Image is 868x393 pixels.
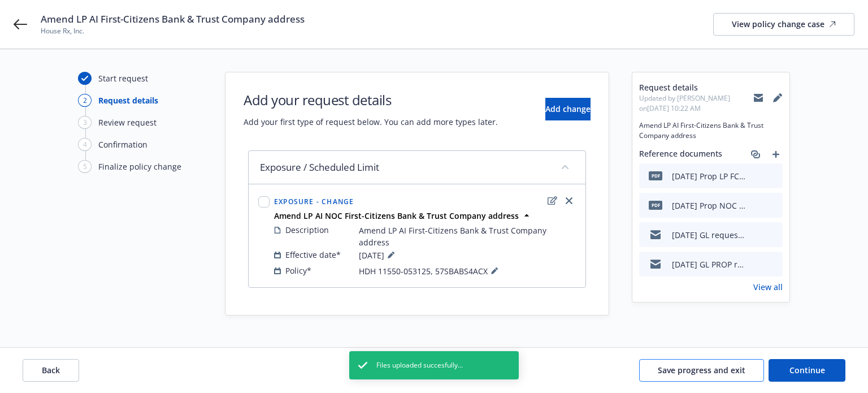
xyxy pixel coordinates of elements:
span: Amend LP AI First-Citizens Bank & Trust Company address [359,224,576,248]
div: Confirmation [98,139,147,150]
div: Start request [98,72,148,84]
span: Save progress and exit [658,365,745,375]
span: Continue [789,365,825,375]
button: download file [750,258,759,270]
button: download file [750,200,759,211]
span: Policy* [285,265,311,277]
span: Amend LP AI First-Citizens Bank & Trust Company address [639,120,783,141]
span: Add your first type of request below. You can add more types later. [244,116,498,128]
span: Request details [639,81,753,93]
button: download file [750,229,759,241]
div: [DATE] Prop NOC FCBT address update change request.pdf [672,200,745,211]
strong: Amend LP AI NOC First-Citizens Bank & Trust Company address [274,210,519,221]
span: Description [285,224,329,236]
button: Continue [769,359,845,382]
div: Review request [98,116,157,128]
a: View all [753,281,783,293]
h1: Add your request details [244,90,498,109]
span: Exposure / Scheduled Limit [260,161,379,174]
span: Amend LP AI First-Citizens Bank & Trust Company address [41,12,305,26]
div: Exposure / Scheduled Limitcollapse content [249,151,585,184]
span: pdf [649,201,662,209]
a: add [769,148,783,161]
div: Finalize policy change [98,161,181,172]
div: [DATE] GL PROP request to Amend LP AI First-Citizens Bank & Trust Company address em frm bank.msg [672,258,745,270]
button: download file [750,170,759,182]
span: Effective date* [285,249,341,261]
div: Request details [98,94,158,106]
button: Save progress and exit [639,359,764,382]
button: Back [23,359,79,382]
div: 5 [78,160,92,173]
span: House Rx, Inc. [41,26,305,36]
span: Add change [545,103,591,114]
span: Files uploaded succesfully... [376,360,463,370]
button: preview file [768,229,778,241]
a: associate [749,148,762,161]
div: 2 [78,94,92,107]
a: close [562,194,576,208]
span: Exposure - Change [274,197,354,206]
a: View policy change case [713,13,854,36]
a: edit [545,194,559,208]
span: [DATE] [359,248,398,262]
div: 3 [78,116,92,129]
button: Add change [545,98,591,120]
button: preview file [768,258,778,270]
span: pdf [649,171,662,180]
button: preview file [768,170,778,182]
span: Reference documents [639,148,722,161]
span: Back [42,365,60,375]
div: [DATE] GL request to Amend LP AI First-Citizens Bank & Trust Company address em to Amwins.msg [672,229,745,241]
div: View policy change case [732,14,836,35]
span: Updated by [PERSON_NAME] on [DATE] 10:22 AM [639,93,753,114]
span: HDH 11550-053125, 57SBABS4ACX [359,264,501,278]
button: preview file [768,200,778,211]
div: 4 [78,138,92,151]
div: [DATE] Prop LP FCBT address update change request.pdf [672,170,745,182]
button: collapse content [556,158,574,176]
